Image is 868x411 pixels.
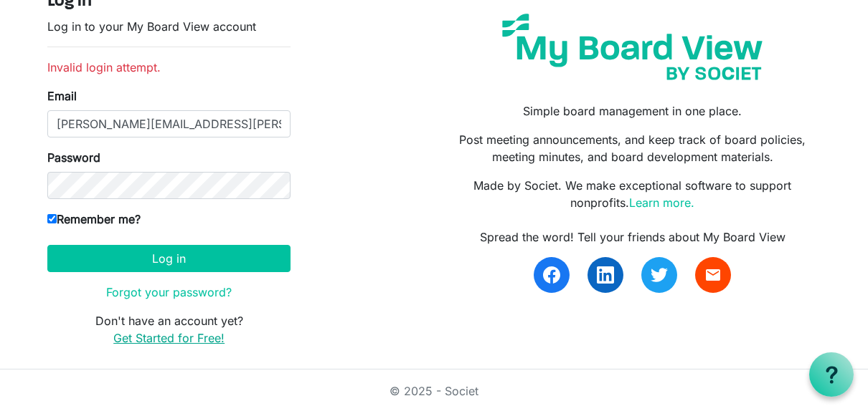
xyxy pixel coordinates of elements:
[47,149,100,166] label: Password
[47,18,291,35] p: Log in to your My Board View account
[47,214,57,223] input: Remember me?
[47,87,77,105] label: Email
[704,266,722,284] span: email
[695,257,731,293] a: email
[113,331,225,345] a: Get Started for Free!
[47,59,291,76] li: Invalid login attempt.
[445,102,821,120] p: Simple board management in one place.
[445,228,821,246] div: Spread the word! Tell your friends about My Board View
[543,266,560,284] img: facebook.svg
[597,266,614,284] img: linkedin.svg
[47,211,141,228] label: Remember me?
[445,131,821,165] p: Post meeting announcements, and keep track of board policies, meeting minutes, and board developm...
[390,384,478,398] a: © 2025 - Societ
[445,177,821,211] p: Made by Societ. We make exceptional software to support nonprofits.
[47,312,291,347] p: Don't have an account yet?
[47,245,291,272] button: Log in
[651,266,668,284] img: twitter.svg
[106,285,232,299] a: Forgot your password?
[629,195,694,210] a: Learn more.
[491,3,773,91] img: my-board-view-societ.svg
